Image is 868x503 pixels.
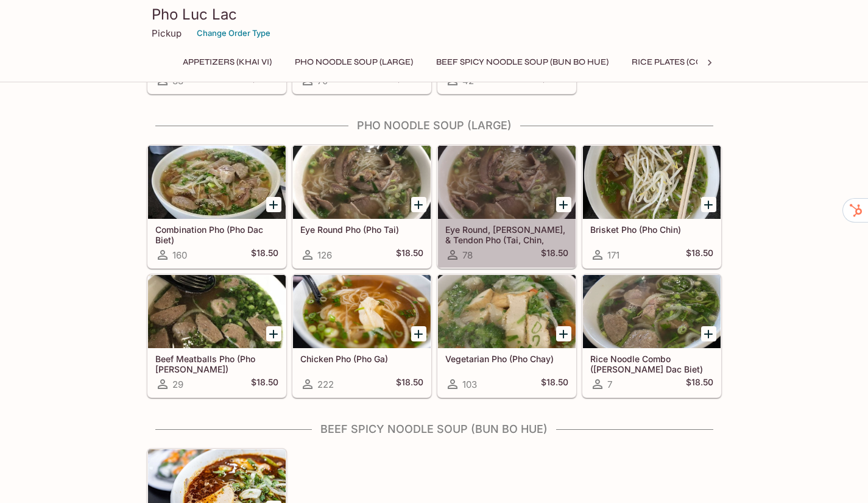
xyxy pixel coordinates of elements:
span: 103 [462,379,477,390]
h5: $18.50 [251,377,278,391]
div: Chicken Pho (Pho Ga) [293,275,431,348]
h5: Vegetarian Pho (Pho Chay) [445,354,568,364]
span: 222 [317,379,334,390]
a: Eye Round, [PERSON_NAME], & Tendon Pho (Tai, Chin, [GEOGRAPHIC_DATA])78$18.50 [437,145,576,268]
h5: $18.50 [396,248,423,262]
a: Rice Noodle Combo ([PERSON_NAME] Dac Biet)7$18.50 [582,274,721,398]
a: Vegetarian Pho (Pho Chay)103$18.50 [437,274,576,398]
span: 29 [172,379,183,390]
div: Brisket Pho (Pho Chin) [583,146,721,219]
button: Add Rice Noodle Combo (Hu Tieu Dac Biet) [701,326,716,341]
div: Eye Round, Brisket, & Tendon Pho (Tai, Chin, Gan) [438,146,576,219]
h4: Pho Noodle Soup (Large) [147,119,722,132]
h5: $18.50 [686,248,713,262]
h5: Beef Meatballs Pho (Pho [PERSON_NAME]) [155,354,278,374]
a: Eye Round Pho (Pho Tai)126$18.50 [292,145,431,268]
h3: Pho Luc Lac [152,5,717,24]
h4: Beef Spicy Noodle Soup (Bun Bo Hue) [147,423,722,436]
span: 171 [607,249,619,261]
button: Appetizers (Khai Vi) [176,54,278,71]
div: Rice Noodle Combo (Hu Tieu Dac Biet) [583,275,721,348]
button: Add Vegetarian Pho (Pho Chay) [556,326,571,341]
div: Vegetarian Pho (Pho Chay) [438,275,576,348]
button: Rice Plates (Com Dia) [625,54,735,71]
a: Brisket Pho (Pho Chin)171$18.50 [582,145,721,268]
a: Chicken Pho (Pho Ga)222$18.50 [292,274,431,398]
button: Change Order Type [191,24,276,43]
h5: $18.50 [541,248,568,262]
button: Add Eye Round Pho (Pho Tai) [411,197,426,212]
button: Beef Spicy Noodle Soup (Bun Bo Hue) [429,54,615,71]
button: Add Beef Meatballs Pho (Pho Bo Vien) [266,326,281,341]
h5: $18.50 [686,377,713,391]
button: Pho Noodle Soup (Large) [288,54,420,71]
h5: $18.50 [396,377,423,391]
h5: $18.50 [251,248,278,262]
span: 7 [607,379,612,390]
button: Add Eye Round, Brisket, & Tendon Pho (Tai, Chin, Gan) [556,197,571,212]
button: Add Combination Pho (Pho Dac Biet) [266,197,281,212]
h5: Eye Round Pho (Pho Tai) [300,224,423,235]
span: 160 [172,249,187,261]
button: Add Chicken Pho (Pho Ga) [411,326,426,341]
h5: Brisket Pho (Pho Chin) [590,224,713,235]
span: 78 [462,249,473,261]
div: Eye Round Pho (Pho Tai) [293,146,431,219]
div: Combination Pho (Pho Dac Biet) [148,146,286,219]
a: Beef Meatballs Pho (Pho [PERSON_NAME])29$18.50 [147,274,286,398]
p: Pickup [152,27,182,39]
h5: Eye Round, [PERSON_NAME], & Tendon Pho (Tai, Chin, [GEOGRAPHIC_DATA]) [445,224,568,244]
h5: $18.50 [541,377,568,391]
a: Combination Pho (Pho Dac Biet)160$18.50 [147,145,286,268]
div: Beef Meatballs Pho (Pho Bo Vien) [148,275,286,348]
span: 126 [317,249,332,261]
h5: Chicken Pho (Pho Ga) [300,354,423,364]
h5: Rice Noodle Combo ([PERSON_NAME] Dac Biet) [590,354,713,374]
button: Add Brisket Pho (Pho Chin) [701,197,716,212]
h5: Combination Pho (Pho Dac Biet) [155,224,278,244]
